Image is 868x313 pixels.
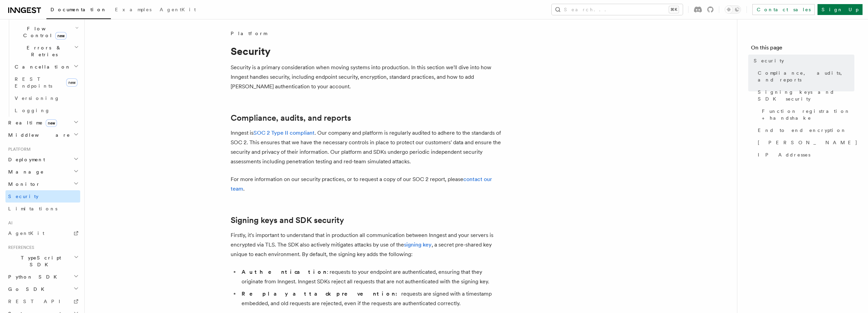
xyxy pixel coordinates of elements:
button: Monitor [5,178,80,190]
p: Security is a primary consideration when moving systems into production. In this section we'll di... [231,63,504,91]
a: Signing keys and SDK security [755,86,854,105]
span: Documentation [50,7,107,12]
span: References [5,245,34,250]
span: Cancellation [12,63,71,70]
button: Go SDK [5,283,80,295]
span: End to end encryption [758,127,847,134]
span: AgentKit [8,230,44,236]
span: Limitations [8,206,57,211]
span: Middleware [5,132,70,138]
span: Go SDK [5,286,48,293]
h1: Security [231,45,504,57]
a: Contact sales [752,4,815,15]
button: Toggle dark mode [725,5,741,14]
a: Security [751,55,854,67]
button: Middleware [5,129,80,141]
span: Platform [231,30,267,37]
span: [PERSON_NAME] [758,139,858,146]
span: Security [8,194,39,199]
button: TypeScript SDK [5,252,80,271]
a: REST API [5,295,80,308]
span: IP Addresses [758,151,810,158]
span: Security [754,57,784,64]
span: Realtime [5,119,57,126]
a: AgentKit [5,227,80,239]
span: Deployment [5,156,45,163]
span: Compliance, audits, and reports [758,70,854,83]
button: Cancellation [12,61,80,73]
button: Deployment [5,153,80,166]
a: SOC 2 Type II compliant [254,130,315,136]
span: Versioning [15,95,60,101]
a: End to end encryption [755,124,854,136]
strong: Authentication [242,269,327,275]
p: For more information on our security practices, or to request a copy of our SOC 2 report, please . [231,175,504,194]
strong: Replay attack prevention: [242,290,401,297]
a: Examples [111,2,156,18]
a: Versioning [12,92,80,104]
span: Flow Control [12,25,75,39]
a: Function registration + handshake [759,105,854,124]
span: Examples [115,7,151,12]
a: Logging [12,104,80,117]
span: AgentKit [160,7,196,12]
p: Firstly, it's important to understand that in production all communication between Inngest and yo... [231,230,504,259]
h4: On this page [751,44,854,55]
button: Errors & Retries [12,42,80,61]
span: Errors & Retries [12,44,74,58]
span: new [55,32,67,40]
a: Security [5,190,80,203]
span: REST API [8,299,66,304]
span: Logging [15,108,50,113]
a: Compliance, audits, and reports [755,67,854,86]
a: Signing keys and SDK security [231,215,344,225]
span: new [66,78,77,87]
kbd: ⌘K [669,6,679,13]
a: Compliance, audits, and reports [231,113,351,123]
button: Python SDK [5,271,80,283]
span: new [46,119,57,127]
button: Flow Controlnew [12,23,80,42]
a: Limitations [5,203,80,215]
a: [PERSON_NAME] [755,136,854,149]
button: Manage [5,166,80,178]
span: Signing keys and SDK security [758,89,854,102]
span: Python SDK [5,273,61,280]
span: AI [5,220,13,226]
span: Platform [5,147,31,152]
li: requests are signed with a timestamp embedded, and old requests are rejected, even if the request... [240,289,504,308]
li: : requests to your endpoint are authenticated, ensuring that they originate from Inngest. Inngest... [240,267,504,286]
span: Manage [5,168,44,175]
a: AgentKit [156,2,200,18]
a: signing key [404,241,432,248]
a: Documentation [46,2,111,19]
span: REST Endpoints [15,76,52,89]
p: Inngest is . Our company and platform is regularly audited to adhere to the standards of SOC 2. T... [231,128,504,166]
a: Sign Up [818,4,863,15]
a: REST Endpointsnew [12,73,80,92]
span: Monitor [5,181,40,188]
button: Realtimenew [5,117,80,129]
span: TypeScript SDK [5,254,74,268]
button: Search...⌘K [552,4,683,15]
span: Function registration + handshake [762,108,854,121]
a: IP Addresses [755,149,854,161]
